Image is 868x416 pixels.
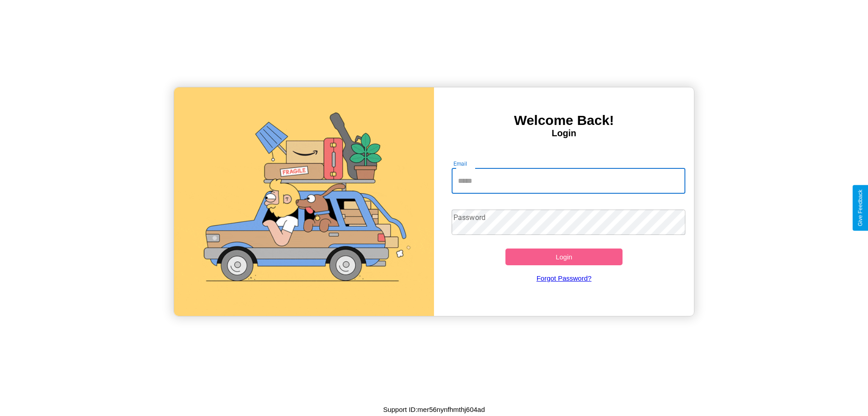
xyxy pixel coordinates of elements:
[453,160,467,167] label: Email
[434,128,694,139] h4: Login
[383,403,485,416] p: Support ID: mer56nynfhmthj604ad
[505,249,623,265] button: Login
[447,265,681,291] a: Forgot Password?
[857,190,863,226] div: Give Feedback
[434,113,694,128] h3: Welcome Back!
[174,87,434,316] img: gif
